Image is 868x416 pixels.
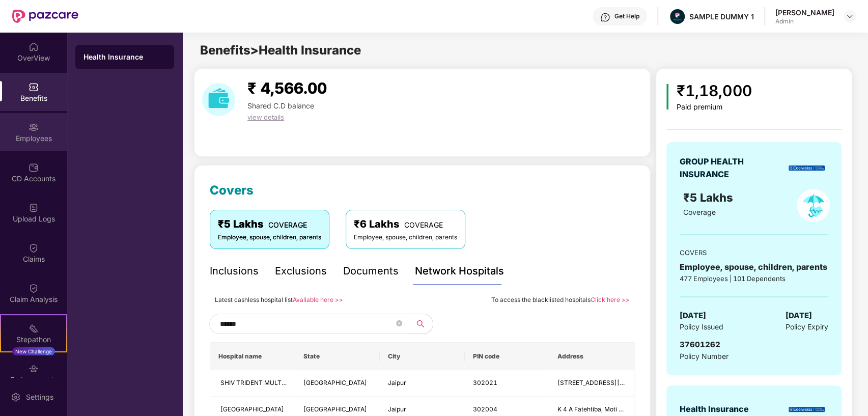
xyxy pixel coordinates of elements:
[1,335,66,345] div: Stepathon
[789,407,825,412] img: insurerLogo
[797,189,830,222] img: policyIcon
[473,405,497,413] span: 302004
[614,12,639,20] div: Get Help
[29,122,39,132] img: svg+xml;base64,PHN2ZyBpZD0iRW1wbG95ZWVzIiB4bWxucz0iaHR0cDovL3d3dy53My5vcmcvMjAwMC9zdmciIHdpZHRoPS...
[380,370,465,397] td: Jaipur
[218,352,287,360] span: Hospital name
[247,79,327,97] span: ₹ 4,566.00
[557,379,731,386] span: [STREET_ADDRESS][GEOGRAPHIC_DATA][PERSON_NAME]
[388,379,406,386] span: Jaipur
[680,261,828,273] div: Employee, spouse, children, parents
[415,263,504,279] div: Network Hospitals
[200,43,361,58] span: Benefits > Health Insurance
[220,405,284,413] span: [GEOGRAPHIC_DATA]
[388,405,406,413] span: Jaipur
[549,370,634,397] td: 326-327 Nemi Sagar Main Queen Road, Near Jharkhand Mahadev Temple
[12,347,55,355] div: New Challenge
[396,320,402,326] span: close-circle
[303,405,367,413] span: [GEOGRAPHIC_DATA]
[680,352,729,360] span: Policy Number
[354,233,457,242] div: Employee, spouse, children, parents
[683,191,736,204] span: ₹5 Lakhs
[473,379,497,386] span: 302021
[789,165,825,171] img: insurerLogo
[680,403,749,415] div: Health Insurance
[465,343,550,370] th: PIN code
[354,216,457,232] div: ₹6 Lakhs
[29,162,39,173] img: svg+xml;base64,PHN2ZyBpZD0iQ0RfQWNjb3VudHMiIGRhdGEtbmFtZT0iQ0QgQWNjb3VudHMiIHhtbG5zPSJodHRwOi8vd3...
[29,364,39,374] img: svg+xml;base64,PHN2ZyBpZD0iRW5kb3JzZW1lbnRzIiB4bWxucz0iaHR0cDovL3d3dy53My5vcmcvMjAwMC9zdmciIHdpZH...
[83,52,166,62] div: Health Insurance
[343,263,399,279] div: Documents
[775,8,834,17] div: [PERSON_NAME]
[680,247,828,258] div: COVERS
[220,379,351,386] span: SHIV TRIDENT MULTI SPECIALITY HOSPITAL
[396,319,402,328] span: close-circle
[680,321,723,332] span: Policy Issued
[29,323,39,334] img: svg+xml;base64,PHN2ZyB4bWxucz0iaHR0cDovL3d3dy53My5vcmcvMjAwMC9zdmciIHdpZHRoPSIyMSIgaGVpZ2h0PSIyMC...
[23,392,57,402] div: Settings
[591,296,630,303] a: Click here >>
[218,216,321,232] div: ₹5 Lakhs
[202,83,235,116] img: download
[303,379,367,386] span: [GEOGRAPHIC_DATA]
[680,310,706,322] span: [DATE]
[786,310,812,322] span: [DATE]
[218,233,321,242] div: Employee, spouse, children, parents
[293,296,343,303] a: Available here >>
[677,103,751,112] div: Paid premium
[295,343,380,370] th: State
[680,273,828,284] div: 477 Employees | 101 Dependents
[677,79,751,103] div: ₹1,18,000
[210,183,254,198] span: Covers
[408,320,433,328] span: search
[12,10,78,23] img: New Pazcare Logo
[846,12,854,20] img: svg+xml;base64,PHN2ZyBpZD0iRHJvcGRvd24tMzJ4MzIiIHhtbG5zPSJodHRwOi8vd3d3LnczLm9yZy8yMDAwL3N2ZyIgd2...
[600,12,610,22] img: svg+xml;base64,PHN2ZyBpZD0iSGVscC0zMngzMiIgeG1sbnM9Imh0dHA6Ly93d3cudzMub3JnLzIwMDAvc3ZnIiB3aWR0aD...
[210,370,295,397] td: SHIV TRIDENT MULTI SPECIALITY HOSPITAL
[786,321,828,332] span: Policy Expiry
[268,220,307,229] span: COVERAGE
[11,392,21,402] img: svg+xml;base64,PHN2ZyBpZD0iU2V0dGluZy0yMHgyMCIgeG1sbnM9Imh0dHA6Ly93d3cudzMub3JnLzIwMDAvc3ZnIiB3aW...
[275,263,327,279] div: Exclusions
[549,343,634,370] th: Address
[29,82,39,92] img: svg+xml;base64,PHN2ZyBpZD0iQmVuZWZpdHMiIHhtbG5zPSJodHRwOi8vd3d3LnczLm9yZy8yMDAwL3N2ZyIgd2lkdGg9Ij...
[557,352,626,360] span: Address
[670,9,685,24] img: Pazcare_Alternative_logo-01-01.png
[215,296,293,303] span: Latest cashless hospital list
[680,340,720,349] span: 37601262
[775,17,834,25] div: Admin
[210,263,259,279] div: Inclusions
[295,370,380,397] td: Rajasthan
[408,314,433,334] button: search
[210,343,295,370] th: Hospital name
[680,155,769,181] div: GROUP HEALTH INSURANCE
[29,42,39,52] img: svg+xml;base64,PHN2ZyBpZD0iSG9tZSIgeG1sbnM9Imh0dHA6Ly93d3cudzMub3JnLzIwMDAvc3ZnIiB3aWR0aD0iMjAiIG...
[689,12,754,21] div: SAMPLE DUMMY 1
[247,101,314,110] span: Shared C.D balance
[380,343,465,370] th: City
[29,203,39,213] img: svg+xml;base64,PHN2ZyBpZD0iVXBsb2FkX0xvZ3MiIGRhdGEtbmFtZT0iVXBsb2FkIExvZ3MiIHhtbG5zPSJodHRwOi8vd3...
[404,220,443,229] span: COVERAGE
[666,84,669,109] img: icon
[491,296,591,303] span: To access the blacklisted hospitals
[683,208,715,216] span: Coverage
[29,283,39,293] img: svg+xml;base64,PHN2ZyBpZD0iQ2xhaW0iIHhtbG5zPSJodHRwOi8vd3d3LnczLm9yZy8yMDAwL3N2ZyIgd2lkdGg9IjIwIi...
[29,243,39,253] img: svg+xml;base64,PHN2ZyBpZD0iQ2xhaW0iIHhtbG5zPSJodHRwOi8vd3d3LnczLm9yZy8yMDAwL3N2ZyIgd2lkdGg9IjIwIi...
[557,405,651,413] span: K 4 A Fatehtiba, Moti Doongri Rd
[247,113,284,121] span: view details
